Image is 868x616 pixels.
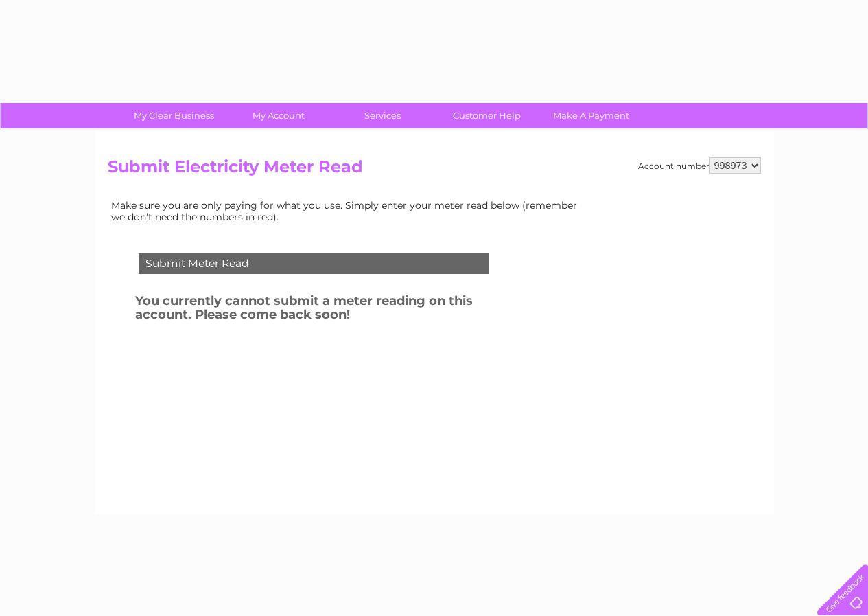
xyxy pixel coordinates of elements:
[638,157,761,174] div: Account number
[108,196,588,225] td: Make sure you are only paying for what you use. Simply enter your meter read below (remember we d...
[430,103,543,128] a: Customer Help
[108,157,761,183] h2: Submit Electricity Meter Read
[222,103,335,128] a: My Account
[117,103,231,128] a: My Clear Business
[139,253,489,274] div: Submit Meter Read
[135,291,525,329] h3: You currently cannot submit a meter reading on this account. Please come back soon!
[535,103,648,128] a: Make A Payment
[326,103,439,128] a: Services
